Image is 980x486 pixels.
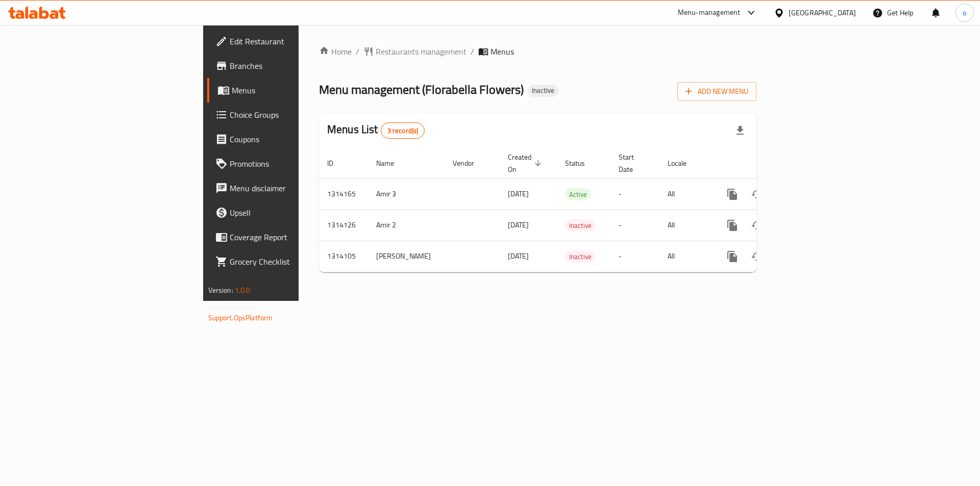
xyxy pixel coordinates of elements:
[208,311,273,324] a: Support.OpsPlatform
[685,85,748,98] span: Add New Menu
[659,210,712,241] td: All
[453,157,487,169] span: Vendor
[528,86,558,95] span: Inactive
[565,220,596,232] span: Inactive
[528,85,558,97] div: Inactive
[728,118,752,143] div: Export file
[712,148,826,179] th: Actions
[720,244,745,269] button: more
[745,213,769,238] button: Change Status
[678,7,741,19] div: Menu-management
[745,182,769,207] button: Change Status
[230,35,359,47] span: Edit Restaurant
[230,255,359,268] span: Grocery Checklist
[610,241,659,272] td: -
[508,218,529,232] span: [DATE]
[610,178,659,210] td: -
[327,157,347,169] span: ID
[207,54,367,78] a: Branches
[368,241,445,272] td: [PERSON_NAME]
[471,45,474,58] li: /
[235,284,251,297] span: 1.0.0
[659,241,712,272] td: All
[565,219,596,232] div: Inactive
[319,45,756,58] nav: breadcrumb
[376,157,407,169] span: Name
[230,109,359,121] span: Choice Groups
[565,189,591,200] span: Active
[207,29,367,54] a: Edit Restaurant
[381,122,425,139] div: Total records count
[230,133,359,145] span: Coupons
[230,207,359,219] span: Upsell
[207,78,367,103] a: Menus
[720,182,745,207] button: more
[508,187,529,200] span: [DATE]
[230,60,359,72] span: Branches
[232,84,359,96] span: Menus
[565,157,598,169] span: Status
[668,157,700,169] span: Locale
[720,213,745,238] button: more
[207,127,367,151] a: Coupons
[677,82,756,101] button: Add New Menu
[207,249,367,274] a: Grocery Checklist
[491,45,514,58] span: Menus
[319,78,524,101] span: Menu management ( Florabella Flowers )
[207,103,367,127] a: Choice Groups
[619,151,647,175] span: Start Date
[565,251,596,263] span: Inactive
[368,210,445,241] td: Amir 2
[610,210,659,241] td: -
[230,182,359,194] span: Menu disclaimer
[963,7,966,18] span: o
[508,249,529,263] span: [DATE]
[207,200,367,225] a: Upsell
[368,178,445,210] td: Amir 3
[659,178,712,210] td: All
[745,244,769,269] button: Change Status
[319,148,826,272] table: enhanced table
[363,45,467,58] a: Restaurants management
[207,176,367,200] a: Menu disclaimer
[565,250,596,263] div: Inactive
[376,45,467,58] span: Restaurants management
[327,122,425,139] h2: Menus List
[207,225,367,249] a: Coverage Report
[789,7,856,18] div: [GEOGRAPHIC_DATA]
[207,151,367,176] a: Promotions
[230,158,359,170] span: Promotions
[208,301,255,314] span: Get support on:
[508,151,545,175] span: Created On
[230,231,359,243] span: Coverage Report
[208,284,233,297] span: Version:
[381,126,425,136] span: 3 record(s)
